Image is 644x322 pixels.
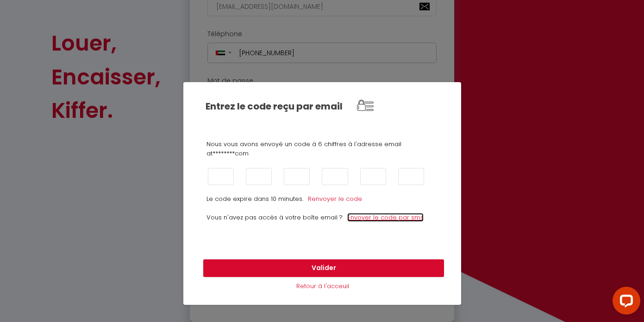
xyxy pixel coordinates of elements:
[296,282,349,290] a: Retour à l'acceuil
[206,194,303,204] p: Le code expire dans 10 minutes.
[206,140,438,159] p: Nous vous avons envoyé un code à 6 chiffres à l'adresse email at********com
[203,259,444,277] button: Valider
[206,213,343,232] p: Vous n'avez pas accès à votre boîte email ?
[605,283,644,322] iframe: LiveChat chat widget
[349,89,381,122] img: NO IMAGE
[308,194,362,203] a: Renvoyer le code
[347,213,424,222] a: Envoyer le code par sms
[206,101,349,112] h2: Entrez le code reçu par email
